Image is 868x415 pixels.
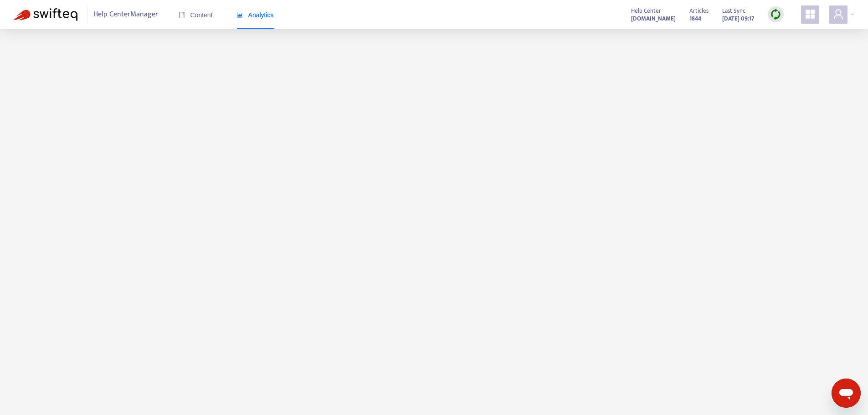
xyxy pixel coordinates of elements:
span: Analytics [236,11,274,19]
span: Content [179,11,213,19]
span: user [833,9,844,20]
img: Swifteq [14,8,77,21]
strong: 1844 [689,14,701,24]
span: Help Center [631,6,661,16]
span: appstore [805,9,816,20]
a: [DOMAIN_NAME] [631,13,676,24]
strong: [DOMAIN_NAME] [631,14,676,24]
span: Help Center Manager [93,6,158,23]
span: book [179,12,185,18]
img: sync.dc5367851b00ba804db3.png [770,9,781,20]
span: Articles [689,6,709,16]
span: area-chart [236,12,243,18]
span: Last Sync [722,6,745,16]
strong: [DATE] 09:17 [722,14,754,24]
iframe: メッセージングウィンドウを開くボタン [832,379,861,408]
